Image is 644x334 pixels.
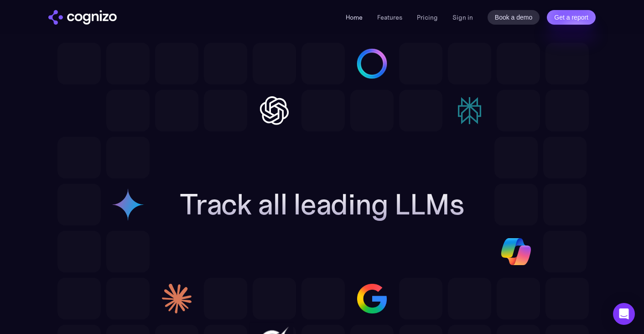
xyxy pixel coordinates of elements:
a: Get a report [547,10,596,25]
a: Book a demo [488,10,540,25]
a: Features [377,13,402,21]
img: cognizo logo [48,10,117,25]
a: home [48,10,117,25]
a: Home [346,13,363,21]
div: Open Intercom Messenger [613,303,635,325]
a: Sign in [452,12,473,23]
h2: Track all leading LLMs [180,188,464,221]
a: Pricing [417,13,438,21]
